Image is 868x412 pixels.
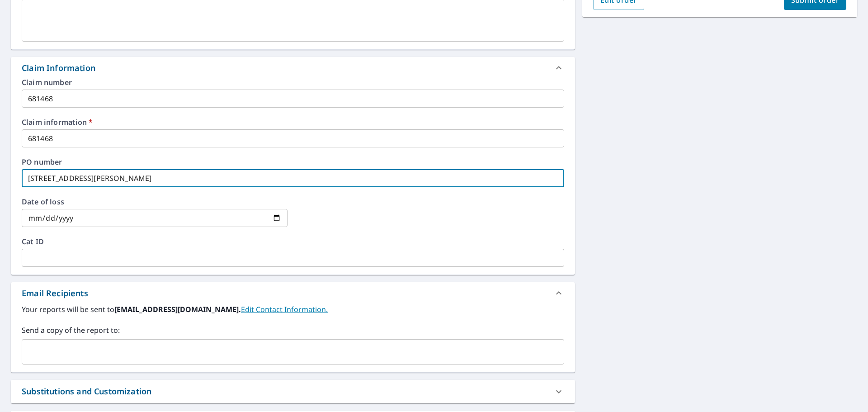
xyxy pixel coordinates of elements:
div: Substitutions and Customization [11,380,575,403]
label: Cat ID [22,238,564,245]
div: Claim Information [22,62,95,74]
label: Claim information [22,118,564,126]
div: Email Recipients [22,287,88,299]
label: Claim number [22,79,564,86]
div: Email Recipients [11,282,575,304]
label: Send a copy of the report to: [22,325,564,336]
label: Date of loss [22,198,288,205]
div: Claim Information [11,57,575,79]
b: [EMAIL_ADDRESS][DOMAIN_NAME]. [114,304,241,314]
a: EditContactInfo [241,304,328,314]
label: Your reports will be sent to [22,304,564,315]
label: PO number [22,158,564,166]
div: Substitutions and Customization [22,385,151,398]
